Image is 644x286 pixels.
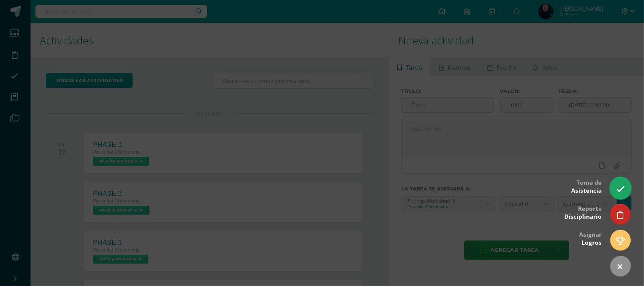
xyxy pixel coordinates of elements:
span: Disciplinario [565,213,602,221]
div: Reporte [565,200,602,224]
div: Toma de [572,174,602,198]
span: Logros [582,239,602,247]
span: Asistencia [572,187,602,195]
div: Asignar [580,226,602,250]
